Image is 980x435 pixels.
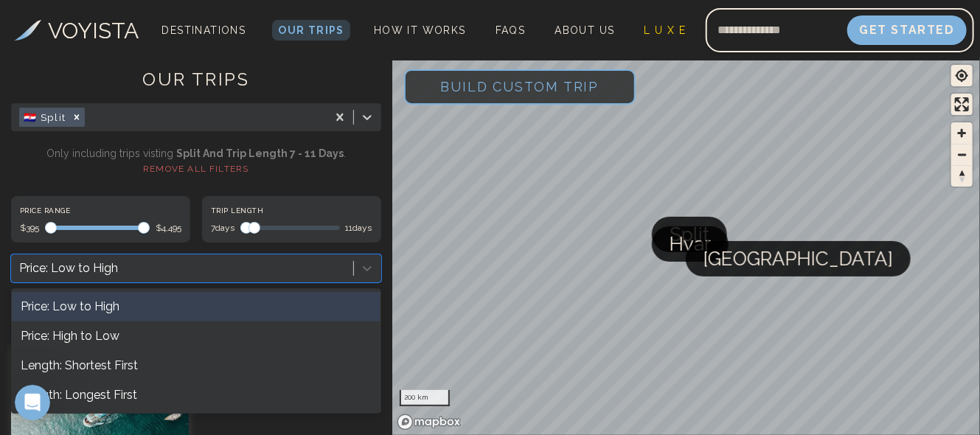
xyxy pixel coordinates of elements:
[404,69,636,105] button: Build Custom Trip
[14,20,41,41] img: Voyista Logo
[249,222,260,234] span: Maximum
[45,222,57,234] span: Minimum
[397,414,462,431] a: Mapbox homepage
[11,68,381,103] h1: OUR TRIPS
[211,205,372,216] label: Trip Length
[278,24,344,36] span: Our Trips
[555,24,614,36] span: About Us
[240,222,252,234] span: Minimum
[20,205,181,216] label: Price Range
[490,20,532,41] a: FAQs
[15,385,50,420] iframe: Intercom live chat
[374,24,466,36] span: How It Works
[20,222,39,234] span: $395
[138,222,150,234] span: Maximum
[670,217,709,252] span: Split
[19,108,69,127] div: 🇭🇷 Split
[847,15,967,45] button: Get Started
[49,14,139,47] h3: VOYISTA
[639,20,692,41] a: L U X E
[951,145,973,165] span: Zoom out
[703,241,893,276] span: [GEOGRAPHIC_DATA]
[417,55,623,118] span: Build Custom Trip
[346,222,372,234] span: 11 days
[156,222,181,234] span: $4,495
[951,122,973,144] button: Zoom in
[12,292,380,321] div: Price: Low to High
[12,321,380,351] div: Price: High to Low
[951,165,973,187] button: Reset bearing to north
[706,13,847,48] input: Email address
[272,20,350,41] a: Our Trips
[156,18,252,62] span: Destinations
[14,146,378,175] p: Only including trips visting .
[14,14,139,47] a: VOYISTA
[951,65,973,86] button: Find my location
[143,163,249,175] button: REMOVE ALL FILTERS
[368,20,472,41] a: How It Works
[211,222,234,234] span: 7 days
[400,390,450,406] div: 200 km
[951,144,973,165] button: Zoom out
[644,24,687,36] span: L U X E
[496,24,526,36] span: FAQs
[12,380,380,410] div: Length: Longest First
[69,108,85,127] div: Remove 🇭🇷 Split
[176,147,344,159] strong: Split and trip length 7 - 11 days
[951,94,973,115] button: Enter fullscreen
[670,226,711,262] span: Hvar
[549,20,620,41] a: About Us
[12,351,380,380] div: Length: Shortest First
